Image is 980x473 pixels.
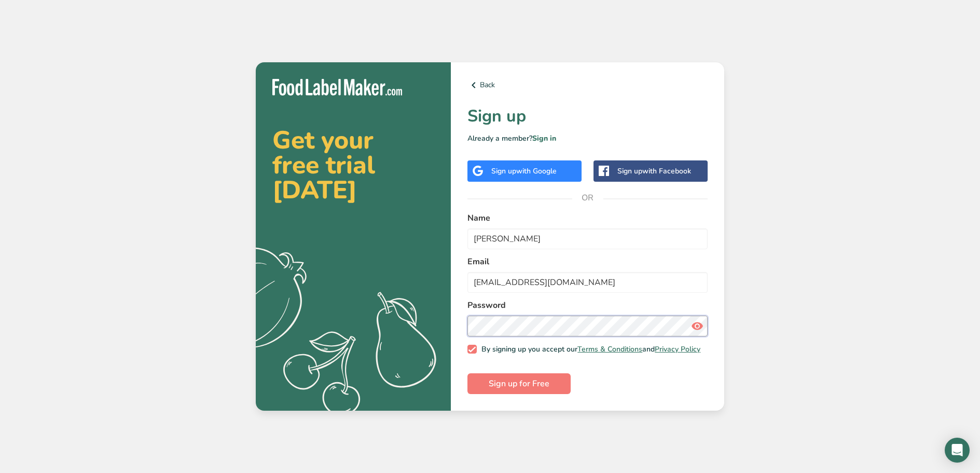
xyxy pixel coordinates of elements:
div: Sign up [617,166,691,177]
img: Food Label Maker [272,79,402,96]
span: with Facebook [642,166,691,176]
input: email@example.com [467,272,708,293]
span: Sign up for Free [489,377,549,390]
a: Back [467,79,708,91]
a: Terms & Conditions [577,344,642,354]
h1: Sign up [467,104,708,129]
h2: Get your free trial [DATE] [272,128,434,202]
button: Sign up for Free [467,373,571,394]
a: Sign in [532,133,556,143]
p: Already a member? [467,133,708,144]
div: Sign up [491,166,557,177]
span: with Google [516,166,557,176]
span: OR [572,182,603,213]
span: By signing up you accept our and [477,345,701,354]
div: Open Intercom Messenger [945,438,970,463]
input: John Doe [467,228,708,249]
a: Privacy Policy [655,344,700,354]
label: Email [467,255,708,268]
label: Name [467,212,708,224]
label: Password [467,299,708,312]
